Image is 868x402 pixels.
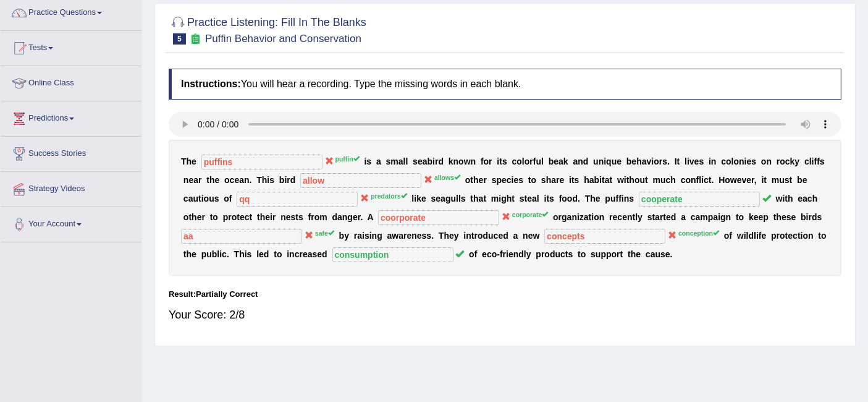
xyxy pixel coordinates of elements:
b: d [332,212,338,222]
b: t [512,194,515,203]
b: u [451,194,457,203]
b: i [267,175,269,185]
b: h [192,212,197,222]
b: b [549,156,554,166]
b: d [583,156,589,166]
b: w [464,156,471,166]
b: r [659,156,662,166]
small: Exam occurring question [189,33,202,45]
b: b [594,175,600,185]
b: f [618,194,622,203]
b: s [520,194,525,203]
b: s [662,156,667,166]
b: i [284,175,287,185]
b: r [529,156,533,166]
b: t [206,175,209,185]
b: t [645,175,648,185]
b: n [578,156,583,166]
b: u [779,175,785,185]
b: e [527,194,532,203]
b: r [751,175,754,185]
b: e [803,175,807,185]
b: f [814,156,817,166]
b: i [651,156,654,166]
b: f [817,156,820,166]
b: c [804,156,809,166]
b: i [569,175,571,185]
b: t [210,212,213,222]
b: f [696,175,699,185]
a: Strategy Videos [1,172,141,203]
b: T [256,175,262,185]
b: d [290,175,296,185]
b: m [319,212,327,222]
b: h [209,175,215,185]
b: . [250,175,252,185]
b: a [479,194,484,203]
b: n [453,156,459,166]
b: v [742,175,747,185]
b: h [187,156,192,166]
b: r [556,175,559,185]
b: h [507,194,512,203]
b: i [414,194,416,203]
b: c [230,175,235,185]
b: a [188,194,193,203]
b: e [746,175,751,185]
b: r [777,156,780,166]
sup: puffin [335,155,360,163]
span: 5 [173,33,186,45]
b: e [514,175,519,185]
b: s [751,156,756,166]
b: n [342,212,348,222]
b: i [687,156,689,166]
b: c [704,175,709,185]
b: h [629,175,634,185]
b: a [376,156,381,166]
b: s [269,175,274,185]
b: u [536,156,542,166]
b: l [699,175,701,185]
b: e [418,156,423,166]
b: o [654,156,659,166]
b: n [599,156,604,166]
sup: predators [371,192,407,200]
b: t [602,175,605,185]
b: a [398,156,403,166]
a: Success Stories [1,137,141,168]
b: l [406,156,408,166]
b: t [499,156,502,166]
b: t [470,175,473,185]
b: f [308,212,311,222]
b: h [546,175,552,185]
b: A [368,212,374,222]
b: h [636,156,642,166]
b: e [737,175,742,185]
b: t [790,175,793,185]
b: i [432,156,435,166]
b: n [767,156,772,166]
b: t [571,175,575,185]
b: e [286,212,291,222]
b: o [531,175,537,185]
b: l [809,156,812,166]
b: a [573,156,578,166]
b: y [795,156,800,166]
b: m [772,175,779,185]
b: i [701,175,704,185]
b: e [798,194,803,203]
b: e [747,156,752,166]
b: c [785,156,790,166]
b: o [213,212,218,222]
h2: Practice Listening: Fill In The Blanks [169,14,366,45]
b: I [675,156,677,166]
b: h [260,212,266,222]
sup: corporate [512,211,548,218]
b: k [790,156,795,166]
b: a [239,175,244,185]
b: T [585,194,591,203]
b: i [201,194,204,203]
b: m [390,156,398,166]
b: r [358,212,361,222]
b: l [522,156,525,166]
